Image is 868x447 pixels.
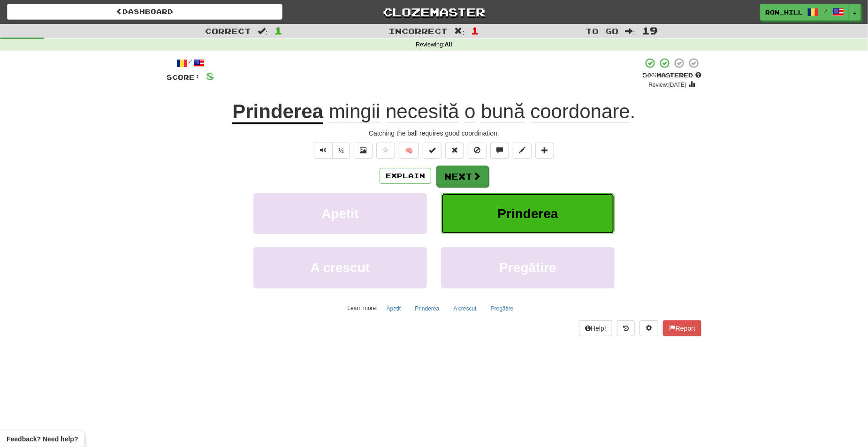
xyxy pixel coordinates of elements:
[445,41,452,48] strong: All
[464,100,475,123] span: o
[448,302,481,316] button: A crescut
[167,129,701,138] div: Catching the ball requires good coordination.
[649,82,686,88] small: Review: [DATE]
[436,166,489,187] button: Next
[332,143,350,159] button: ½
[765,8,803,16] span: Ron_Hill
[642,71,656,79] span: 50 %
[499,260,556,275] span: Pregătire
[445,143,464,159] button: Reset to 0% Mastered (alt+r)
[823,8,828,14] span: /
[760,4,849,21] a: Ron_Hill /
[642,71,701,80] div: Mastered
[232,100,323,124] u: Prinderea
[253,193,427,234] button: Apetit
[410,302,444,316] button: Prinderea
[399,143,419,159] button: 🧠
[535,143,554,159] button: Add to collection (alt+a)
[471,25,479,36] span: 1
[579,320,612,336] button: Help!
[663,320,701,336] button: Report
[586,26,618,36] span: To go
[642,25,658,36] span: 19
[380,168,431,184] button: Explain
[381,302,406,316] button: Apetit
[297,4,572,20] a: Clozemaster
[423,143,442,159] button: Set this sentence to 100% Mastered (alt+m)
[625,27,635,35] span: :
[7,434,78,444] span: Open feedback widget
[205,26,251,36] span: Correct
[311,260,370,275] span: A crescut
[253,247,427,288] button: A crescut
[314,143,333,159] button: Play sentence audio (ctl+space)
[167,73,200,81] span: Score:
[389,26,448,36] span: Incorrect
[206,70,214,82] span: 8
[490,143,509,159] button: Discuss sentence (alt+u)
[486,302,519,316] button: Pregătire
[386,100,459,123] span: necesită
[321,206,358,221] span: Apetit
[323,100,635,123] span: .
[258,27,268,35] span: :
[312,143,350,159] div: Text-to-speech controls
[441,247,615,288] button: Pregătire
[481,100,525,123] span: bună
[497,206,558,221] span: Prinderea
[376,143,395,159] button: Favorite sentence (alt+f)
[455,27,465,35] span: :
[167,57,214,69] div: /
[274,25,282,36] span: 1
[329,100,381,123] span: mingii
[354,143,373,159] button: Show image (alt+x)
[441,193,615,234] button: Prinderea
[530,100,630,123] span: coordonare
[513,143,532,159] button: Edit sentence (alt+d)
[7,4,282,20] a: Dashboard
[617,320,635,336] button: Round history (alt+y)
[348,305,378,311] small: Learn more:
[468,143,487,159] button: Ignore sentence (alt+i)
